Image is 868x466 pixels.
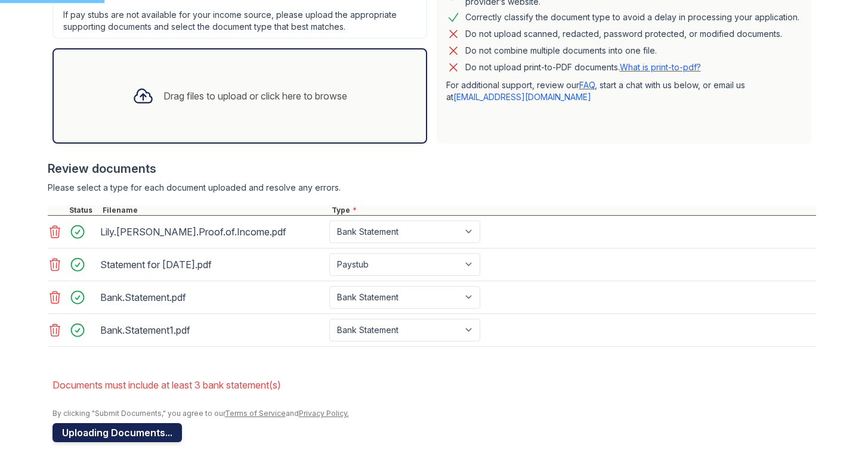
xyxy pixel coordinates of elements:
[453,92,591,102] a: [EMAIL_ADDRESS][DOMAIN_NAME]
[225,409,286,418] a: Terms of Service
[163,89,347,103] div: Drag files to upload or click here to browse
[579,80,595,90] a: FAQ
[100,255,325,274] div: Statement for [DATE].pdf
[52,423,182,442] button: Uploading Documents...
[52,409,816,418] div: By clicking "Submit Documents," you agree to our and
[465,61,701,73] p: Do not upload print-to-PDF documents.
[100,206,329,215] div: Filename
[48,182,816,194] div: Please select a type for each document uploaded and resolve any errors.
[465,44,657,58] div: Do not combine multiple documents into one file.
[446,79,802,103] p: For additional support, review our , start a chat with us below, or email us at
[100,321,325,340] div: Bank.Statement1.pdf
[329,206,816,215] div: Type
[48,160,816,177] div: Review documents
[100,222,325,241] div: Lily.[PERSON_NAME].Proof.of.Income.pdf
[52,373,816,397] li: Documents must include at least 3 bank statement(s)
[465,10,799,24] div: Correctly classify the document type to avoid a delay in processing your application.
[620,62,701,72] a: What is print-to-pdf?
[299,409,349,418] a: Privacy Policy.
[465,27,782,41] div: Do not upload scanned, redacted, password protected, or modified documents.
[67,206,100,215] div: Status
[100,288,325,307] div: Bank.Statement.pdf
